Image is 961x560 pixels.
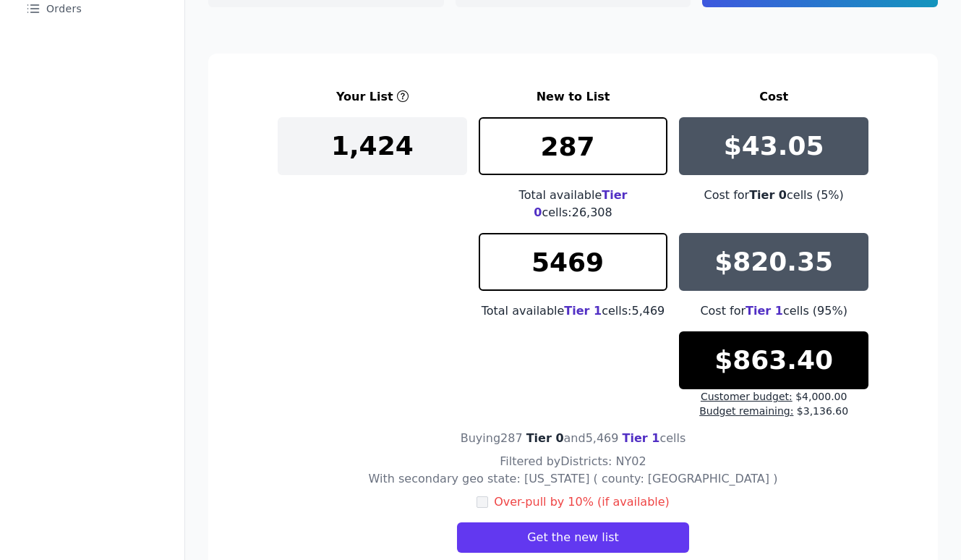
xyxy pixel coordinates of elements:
h4: Filtered by Districts: NY02 With secondary geo state: [US_STATE] ( county: [GEOGRAPHIC_DATA] ) [369,453,778,488]
div: $4,000.00 $3,136.60 [679,389,868,418]
div: Total available cells: 5,469 [479,302,668,320]
button: Get the new list [457,522,689,553]
p: $863.40 [714,346,833,375]
h3: Cost [679,88,868,106]
span: Tier 1 [746,304,783,318]
span: Tier 0 [526,431,564,445]
p: $820.35 [714,247,833,276]
span: Over-pull by 10% (if available) [494,495,670,509]
span: Tier 1 [564,304,602,318]
span: Tier 0 [749,188,787,202]
div: Cost for cells ( 95% ) [679,302,868,320]
span: Orders [46,1,82,16]
div: Total available cells: 26,308 [479,187,668,221]
span: Budget remaining: [699,405,793,417]
span: Customer budget: [701,391,793,402]
span: Tier 1 [623,431,660,445]
p: $43.05 [724,132,824,161]
p: 1,424 [331,132,414,161]
h3: Your List [336,88,393,106]
div: Cost for cells ( 5% ) [679,187,868,204]
h3: New to List [479,88,668,106]
h4: Buying 287 and 5,469 cells [461,430,686,447]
